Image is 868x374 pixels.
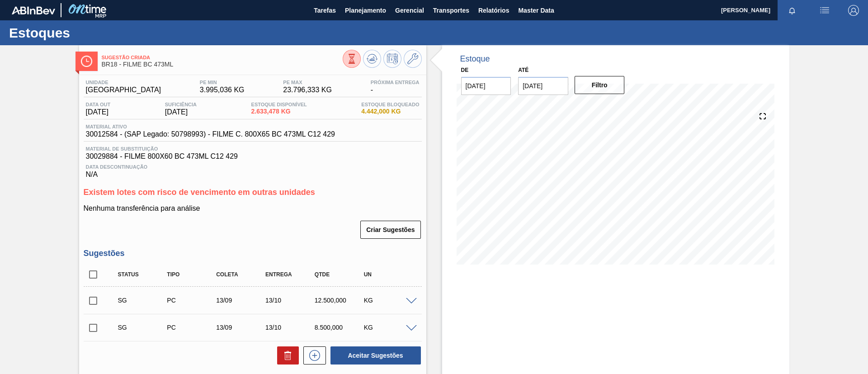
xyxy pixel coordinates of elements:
button: Ir ao Master Data / Geral [404,50,422,68]
span: BR18 - FILME BC 473ML [102,61,343,68]
div: Sugestão Criada [116,297,170,304]
p: Nenhuma transferência para análise [84,204,422,213]
div: 13/10/2025 [263,297,318,304]
span: [DATE] [165,108,197,116]
button: Notificações [778,4,807,17]
div: Entrega [263,271,318,278]
span: Master Data [518,5,554,16]
span: Unidade [86,80,161,85]
div: N/A [84,161,422,179]
div: Aceitar Sugestões [326,346,422,365]
div: KG [362,324,416,331]
input: dd/mm/yyyy [518,77,568,95]
div: UN [362,271,416,278]
div: Excluir Sugestões [273,346,299,365]
span: Tarefas [314,5,336,16]
input: dd/mm/yyyy [461,77,511,95]
label: De [461,67,469,73]
span: Relatórios [478,5,509,16]
span: Material de Substituição [86,146,420,151]
div: Tipo [165,271,219,278]
div: 13/09/2025 [214,297,269,304]
div: KG [362,297,416,304]
span: 30029884 - FILME 800X60 BC 473ML C12 429 [86,152,420,161]
span: Existem lotes com risco de vencimento em outras unidades [84,188,315,197]
div: Pedido de Compra [165,324,219,331]
img: Ícone [81,56,92,67]
span: Planejamento [345,5,386,16]
span: Sugestão Criada [102,55,343,60]
button: Visão Geral dos Estoques [343,50,361,68]
button: Atualizar Gráfico [363,50,381,68]
span: 23.796,333 KG [283,86,332,94]
div: 12.500,000 [312,297,367,304]
span: [DATE] [86,108,111,116]
div: Sugestão Criada [116,324,170,331]
span: Transportes [433,5,469,16]
div: Estoque [460,54,490,64]
span: [GEOGRAPHIC_DATA] [86,86,161,94]
span: Data Descontinuação [86,164,420,170]
img: userActions [819,5,830,16]
span: Data out [86,102,111,107]
div: Nova sugestão [299,346,326,365]
span: Material ativo [86,124,335,129]
button: Programar Estoque [383,50,401,68]
img: TNhmsLtSVTkK8tSr43FrP2fwEKptu5GPRR3wAAAABJRU5ErkJggg== [12,6,55,14]
span: 2.633,478 KG [251,108,307,115]
button: Aceitar Sugestões [330,346,421,365]
span: Estoque Disponível [251,102,307,107]
div: - [368,80,422,94]
span: Suficiência [165,102,197,107]
h1: Estoques [9,28,170,38]
div: Criar Sugestões [361,220,421,240]
span: 3.995,036 KG [200,86,245,94]
div: Qtde [312,271,367,278]
div: 13/10/2025 [263,324,318,331]
div: Status [116,271,170,278]
img: Logout [848,5,859,16]
span: Estoque Bloqueado [361,102,419,107]
span: PE MAX [283,80,332,85]
div: Pedido de Compra [165,297,219,304]
div: Coleta [214,271,269,278]
span: Próxima Entrega [371,80,420,85]
button: Filtro [575,76,625,94]
div: 13/09/2025 [214,324,269,331]
span: PE MIN [200,80,245,85]
span: 30012584 - (SAP Legado: 50798993) - FILME C. 800X65 BC 473ML C12 429 [86,130,335,138]
h3: Sugestões [84,249,422,258]
button: Criar Sugestões [360,221,420,239]
span: 4.442,000 KG [361,108,419,115]
label: Até [518,67,528,73]
div: 8.500,000 [312,324,367,331]
span: Gerencial [395,5,424,16]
